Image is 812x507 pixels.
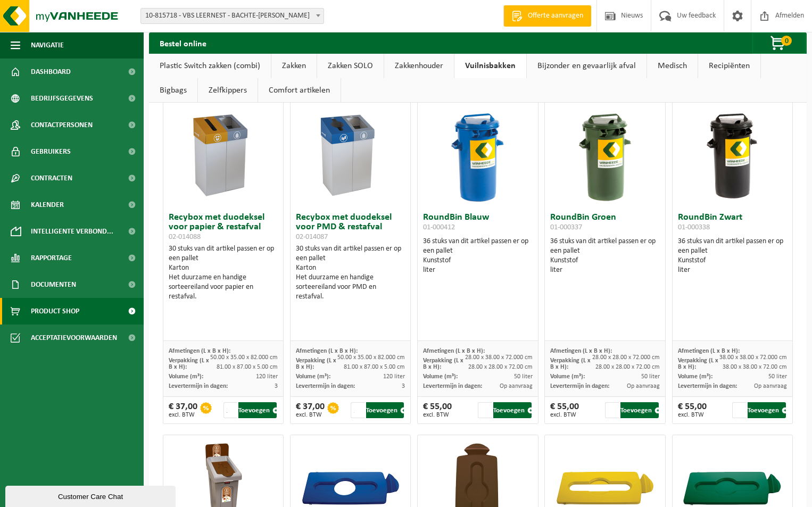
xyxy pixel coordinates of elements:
[169,273,278,302] div: Het duurzame en handige sorteereiland voor papier en restafval.
[169,348,230,354] span: Afmetingen (L x B x H):
[169,233,201,241] span: 02-014088
[678,348,740,354] span: Afmetingen (L x B x H):
[719,354,787,361] span: 38.00 x 38.00 x 72.000 cm
[31,85,93,112] span: Bedrijfsgegevens
[271,54,317,78] a: Zakken
[296,213,405,242] h3: Recybox met duodeksel voor PMD & restafval
[478,402,492,418] input: 1
[337,354,405,361] span: 50.00 x 35.00 x 82.000 cm
[149,78,197,103] a: Bigbags
[620,402,659,418] button: Toevoegen
[149,32,217,53] h2: Bestel online
[223,402,238,418] input: 1
[678,373,712,380] span: Volume (m³):
[383,373,405,380] span: 120 liter
[31,192,64,218] span: Kalender
[550,213,659,234] h3: RoundBin Groen
[550,358,591,370] span: Verpakking (L x B x H):
[296,244,405,302] div: 30 stuks van dit artikel passen er op een pallet
[31,298,79,325] span: Product Shop
[500,383,533,389] span: Op aanvraag
[550,348,612,354] span: Afmetingen (L x B x H):
[678,383,737,389] span: Levertermijn in dagen:
[423,213,532,234] h3: RoundBin Blauw
[578,101,632,207] img: 01-000337
[423,256,532,265] div: Kunststof
[454,54,526,78] a: Vuilnisbakken
[317,54,384,78] a: Zakken SOLO
[140,8,324,24] span: 10-815718 - VBS LEERNEST - BACHTE-MARIA-LEERNE
[296,348,358,354] span: Afmetingen (L x B x H):
[678,213,787,234] h3: RoundBin Zwart
[678,223,710,231] span: 01-000338
[550,265,659,275] div: liter
[31,271,76,298] span: Documenten
[344,364,405,370] span: 81.00 x 87.00 x 5.00 cm
[217,364,278,370] span: 81.00 x 87.00 x 5.00 cm
[527,54,647,78] a: Bijzonder en gevaarlijk afval
[493,402,532,418] button: Toevoegen
[423,358,463,370] span: Verpakking (L x B x H):
[423,348,485,354] span: Afmetingen (L x B x H):
[503,5,591,27] a: Offerte aanvragen
[296,412,325,418] span: excl. BTW
[169,412,197,418] span: excl. BTW
[169,213,278,242] h3: Recybox met duodeksel voor papier & restafval
[5,484,178,507] iframe: chat widget
[592,354,660,361] span: 28.00 x 28.00 x 72.000 cm
[550,256,659,265] div: Kunststof
[296,263,405,273] div: Karton
[169,358,209,370] span: Verpakking (L x B x H):
[732,402,747,418] input: 1
[31,325,117,351] span: Acceptatievoorwaarden
[550,402,579,418] div: € 55,00
[31,112,93,138] span: Contactpersonen
[170,101,277,207] img: 02-014088
[402,383,405,389] span: 3
[210,354,278,361] span: 50.00 x 35.00 x 82.000 cm
[465,354,533,361] span: 28.00 x 38.00 x 72.000 cm
[423,373,458,380] span: Volume (m³):
[258,78,341,103] a: Comfort artikelen
[297,101,404,207] img: 02-014087
[678,402,707,418] div: € 55,00
[468,364,533,370] span: 28.00 x 28.00 x 72.00 cm
[423,412,452,418] span: excl. BTW
[384,54,454,78] a: Zakkenhouder
[678,358,718,370] span: Verpakking (L x B x H):
[595,364,660,370] span: 28.00 x 28.00 x 72.00 cm
[781,36,792,46] span: 0
[550,412,579,418] span: excl. BTW
[768,373,787,380] span: 50 liter
[275,383,278,389] span: 3
[31,165,72,192] span: Contracten
[169,402,197,418] div: € 37,00
[514,373,533,380] span: 50 liter
[678,265,787,275] div: liter
[423,265,532,275] div: liter
[296,373,330,380] span: Volume (m³):
[550,223,582,231] span: 01-000337
[296,358,336,370] span: Verpakking (L x B x H):
[169,383,228,389] span: Levertermijn in dagen:
[423,223,455,231] span: 01-000412
[198,78,258,103] a: Zelfkippers
[296,233,328,241] span: 02-014087
[698,54,760,78] a: Recipiënten
[550,373,585,380] span: Volume (m³):
[31,32,64,59] span: Navigatie
[351,402,365,418] input: 1
[678,237,787,275] div: 36 stuks van dit artikel passen er op een pallet
[752,32,806,54] button: 0
[366,402,404,418] button: Toevoegen
[296,383,355,389] span: Levertermijn in dagen:
[238,402,277,418] button: Toevoegen
[723,364,787,370] span: 38.00 x 38.00 x 72.00 cm
[169,263,278,273] div: Karton
[627,383,660,389] span: Op aanvraag
[423,402,452,418] div: € 55,00
[550,383,609,389] span: Levertermijn in dagen:
[31,245,72,271] span: Rapportage
[754,383,787,389] span: Op aanvraag
[748,402,786,418] button: Toevoegen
